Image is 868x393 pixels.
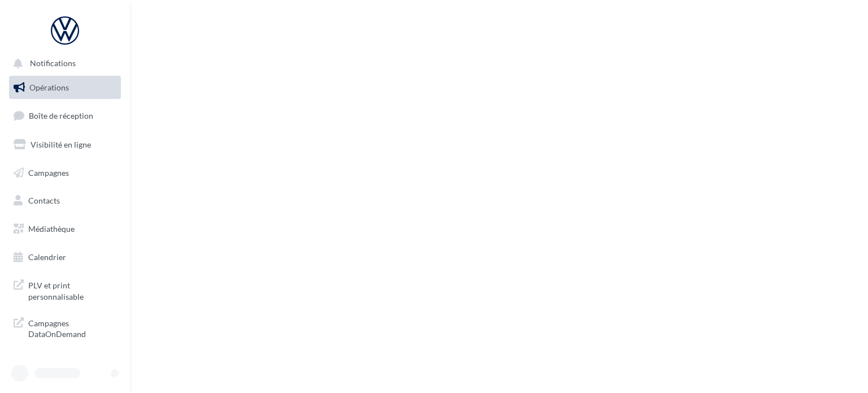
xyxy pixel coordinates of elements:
span: Campagnes DataOnDemand [28,316,116,340]
a: Visibilité en ligne [7,133,123,157]
span: Contacts [28,196,60,205]
span: Médiathèque [28,224,75,234]
span: Campagnes [28,167,69,177]
a: Campagnes DataOnDemand [7,311,123,344]
span: Visibilité en ligne [31,140,91,149]
span: Opérations [29,83,69,92]
a: Boîte de réception [7,103,123,128]
a: Contacts [7,189,123,213]
a: Opérations [7,76,123,100]
a: Médiathèque [7,217,123,241]
span: Boîte de réception [29,111,93,120]
span: Calendrier [28,252,66,262]
a: Calendrier [7,245,123,269]
span: Notifications [30,59,76,68]
a: Campagnes [7,161,123,185]
a: PLV et print personnalisable [7,273,123,306]
span: PLV et print personnalisable [28,278,116,302]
